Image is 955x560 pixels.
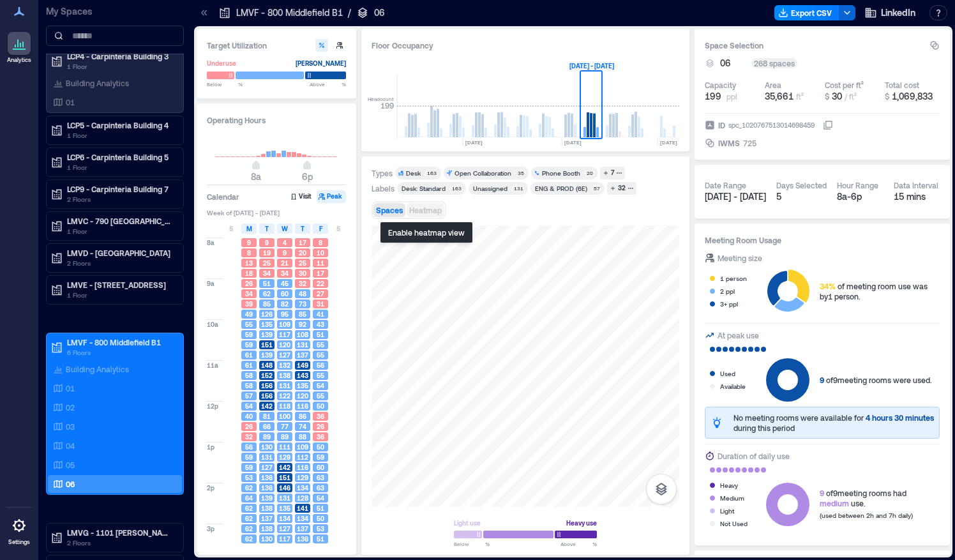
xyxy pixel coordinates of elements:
div: Light use [454,517,481,529]
span: 135 [279,504,290,513]
button: Visit [289,190,315,203]
span: 127 [279,524,290,533]
span: $ [825,92,829,101]
p: LMVC - 790 [GEOGRAPHIC_DATA] B2 [67,216,174,226]
span: 55 [317,391,324,400]
span: 26 [245,279,253,288]
p: 06 [66,479,75,489]
p: 1 Floor [67,162,174,172]
p: Settings [8,538,30,546]
span: 73 [299,299,306,308]
div: Heavy [720,479,738,492]
span: ppl [726,91,737,102]
span: 122 [279,391,290,400]
span: 92 [299,320,306,329]
span: 59 [245,330,253,339]
span: 127 [261,463,273,472]
span: 120 [279,340,290,349]
span: 25 [263,259,271,268]
span: 131 [297,340,308,349]
span: T [265,223,269,234]
div: Light [720,504,734,517]
p: 03 [66,421,75,432]
span: 36 [317,432,324,441]
span: 63 [317,483,324,492]
span: 6p [302,171,313,182]
span: 50 [317,443,324,451]
span: 1p [207,443,214,451]
span: 55 [317,340,324,349]
p: 04 [66,441,75,451]
span: 77 [281,422,289,431]
span: Below % [454,540,490,548]
span: 134 [297,514,308,523]
span: 4 [283,238,287,247]
span: 3p [207,524,214,533]
span: 199 [705,90,721,103]
div: 163 [425,169,439,177]
span: 86 [299,412,306,421]
span: 32 [299,279,306,288]
span: 31 [317,299,324,308]
h3: Meeting Room Usage [705,234,940,246]
span: 152 [261,371,273,380]
span: 108 [297,330,308,339]
div: of meeting room use was by 1 person . [820,281,940,301]
span: 9 [247,238,251,247]
span: 89 [281,432,289,441]
span: 74 [299,422,306,431]
span: 131 [261,453,273,462]
p: 1 Floor [67,130,174,140]
span: 85 [299,310,306,319]
span: 85 [263,299,271,308]
span: 89 [263,432,271,441]
p: 2 Floors [67,538,174,548]
span: 134 [297,483,308,492]
div: Total cost [885,80,919,90]
span: 66 [263,422,271,431]
span: 56 [245,443,253,451]
span: 81 [263,412,271,421]
span: 4 hours 30 minutes [866,413,934,422]
span: 116 [297,402,308,411]
span: 156 [261,381,273,390]
span: ft² [796,92,804,101]
span: 9 [820,375,824,384]
span: 131 [279,381,290,390]
div: [PERSON_NAME] [296,57,346,70]
span: 56 [317,361,324,370]
p: 1 Floor [67,226,174,236]
div: Types [372,168,393,178]
span: 49 [245,310,253,319]
span: 43 [317,320,324,329]
span: 100 [279,412,290,421]
span: 40 [245,412,253,421]
p: LCP6 - Carpinteria Building 5 [67,152,174,162]
span: Below % [207,80,243,88]
button: 199 ppl [705,90,760,103]
span: 30 [299,269,306,278]
span: 64 [245,494,253,503]
p: 1 Floor [67,61,174,72]
span: 54 [317,494,324,503]
p: 05 [66,460,75,470]
span: 55 [317,371,324,380]
span: 142 [279,463,290,472]
span: IWMS [718,137,740,149]
span: 2p [207,483,214,492]
span: 149 [297,361,308,370]
span: 11 [317,259,324,268]
span: 82 [281,299,289,308]
span: 57 [245,391,253,400]
span: 137 [297,524,308,533]
span: 51 [317,504,324,513]
div: Cost per ft² [825,80,864,90]
span: 13 [245,259,253,268]
p: / [348,6,351,19]
p: 2 Floors [67,258,174,268]
div: Labels [372,183,395,193]
span: 109 [279,320,290,329]
span: 111 [279,443,290,451]
p: LMVE - [STREET_ADDRESS] [67,280,174,290]
p: LMVF - 800 Middlefield B1 [67,337,174,347]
